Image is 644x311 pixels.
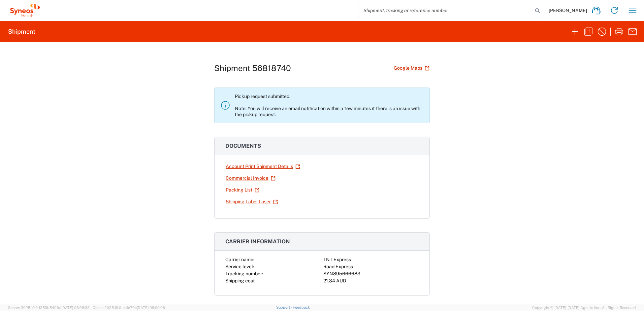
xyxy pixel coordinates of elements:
div: SYN895666683 [323,270,419,277]
a: Google Maps [393,62,430,74]
a: Support [276,305,293,309]
span: Copyright © [DATE]-[DATE] Agistix Inc., All Rights Reserved [532,305,636,311]
p: Pickup request submitted. Note: You will receive an email notification within a few minutes if th... [235,93,424,117]
span: [PERSON_NAME] [549,7,587,13]
span: Service level: [225,264,254,269]
span: Server: 2025.19.0-1259b540fc1 [8,306,90,310]
span: Tracking number: [225,271,263,276]
h1: Shipment 56818740 [214,63,291,73]
a: Packing List [225,184,260,196]
span: Shipping cost [225,278,255,283]
span: Carrier information [225,238,290,245]
span: Client: 2025.19.0-aefe70c [93,306,165,310]
div: Road Express [323,263,419,270]
a: Shipping Label Laser [225,196,278,208]
input: Shipment, tracking or reference number [358,4,533,17]
h2: Shipment [8,28,35,36]
a: Commercial Invoice [225,172,276,184]
span: Documents [225,143,261,149]
div: 21.34 AUD [323,277,419,284]
span: Carrier name: [225,257,254,262]
span: [DATE] 08:26:33 [61,306,90,310]
span: [DATE] 08:00:06 [137,306,165,310]
div: TNT Express [323,256,419,263]
a: Account Print Shipment Details [225,161,300,172]
a: Feedback [293,305,310,309]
